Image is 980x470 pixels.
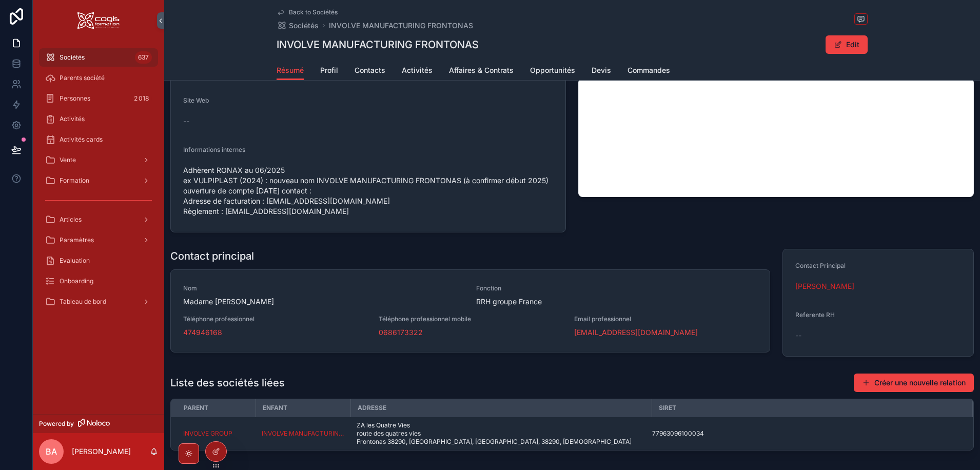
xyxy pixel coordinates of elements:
a: [PERSON_NAME] [795,281,854,291]
a: Paramètres [39,231,158,249]
span: Sociétés [60,53,85,62]
span: Adhèrent RONAX au 06/2025 ex VULPIPLAST (2024) : nouveau nom INVOLVE MANUFACTURING FRONTONAS (à c... [183,165,553,217]
a: Profil [320,61,338,82]
span: Personnes [60,94,90,103]
a: INVOLVE GROUP [183,429,232,438]
span: Activités cards [60,135,103,144]
a: 0686173322 [379,327,423,338]
div: scrollable content [33,41,164,324]
span: SIRET [659,404,676,412]
a: Sociétés637 [39,48,158,67]
a: INVOLVE GROUP [183,429,249,438]
span: Fonction [476,284,757,292]
span: Activités [60,115,85,123]
span: Nom [183,284,464,292]
a: Contacts [355,61,385,82]
a: Evaluation [39,251,158,270]
span: Evaluation [60,257,90,265]
h1: INVOLVE MANUFACTURING FRONTONAS [277,37,479,52]
span: BA [46,445,57,458]
a: Affaires & Contrats [449,61,514,82]
span: Informations internes [183,146,245,153]
span: Onboarding [60,277,93,285]
a: Onboarding [39,272,158,290]
a: INVOLVE MANUFACTURING FRONTONAS [329,21,473,31]
span: Parent [184,404,208,412]
span: 77963096100034 [652,429,704,438]
a: Parents société [39,69,158,87]
a: Tableau de bord [39,292,158,311]
a: Activités [402,61,433,82]
button: Créer une nouvelle relation [854,374,974,392]
span: Commandes [628,65,670,75]
p: [PERSON_NAME] [72,446,131,457]
span: Devis [592,65,611,75]
span: Site Web [183,96,209,104]
img: App logo [77,12,120,29]
span: -- [795,330,801,341]
a: INVOLVE MANUFACTURING FRONTONAS [262,429,344,438]
a: Powered by [33,414,164,433]
a: Résumé [277,61,304,81]
a: Personnes2 018 [39,89,158,108]
a: Articles [39,210,158,229]
span: Résumé [277,65,304,75]
span: Téléphone professionnel mobile [379,315,562,323]
span: Opportunités [530,65,575,75]
span: Tableau de bord [60,298,106,306]
span: Enfant [263,404,287,412]
span: Madame [PERSON_NAME] [183,297,464,307]
span: Powered by [39,420,74,428]
span: Referente RH [795,311,835,319]
a: NomMadame [PERSON_NAME]FonctionRRH groupe FranceTéléphone professionnel474946168Téléphone profess... [171,270,770,352]
span: Profil [320,65,338,75]
span: Paramètres [60,236,94,244]
div: 2 018 [131,92,152,105]
a: 474946168 [183,327,222,338]
span: Adresse [358,404,386,412]
span: Affaires & Contrats [449,65,514,75]
span: RRH groupe France [476,297,757,307]
a: Activités cards [39,130,158,149]
a: Formation [39,171,158,190]
span: Email professionnel [574,315,757,323]
span: -- [183,116,189,126]
span: Back to Sociétés [289,8,338,16]
span: Parents société [60,74,105,82]
a: Sociétés [277,21,319,31]
a: Activités [39,110,158,128]
a: 77963096100034 [652,429,960,438]
a: Devis [592,61,611,82]
a: [EMAIL_ADDRESS][DOMAIN_NAME] [574,327,698,338]
span: Contacts [355,65,385,75]
a: Commandes [628,61,670,82]
a: Opportunités [530,61,575,82]
span: Articles [60,216,82,224]
span: Activités [402,65,433,75]
button: Edit [826,35,868,54]
a: Back to Sociétés [277,8,338,16]
h1: Liste des sociétés liées [170,376,285,390]
span: Formation [60,177,89,185]
a: Vente [39,151,158,169]
h1: Contact principal [170,249,254,263]
a: ZA les Quatre Vies route des quatres vies Frontonas 38290, [GEOGRAPHIC_DATA], [GEOGRAPHIC_DATA], ... [357,421,645,446]
span: Téléphone professionnel [183,315,366,323]
div: 637 [135,51,152,64]
span: Sociétés [289,21,319,31]
span: Contact Principal [795,262,846,269]
span: Vente [60,156,76,164]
